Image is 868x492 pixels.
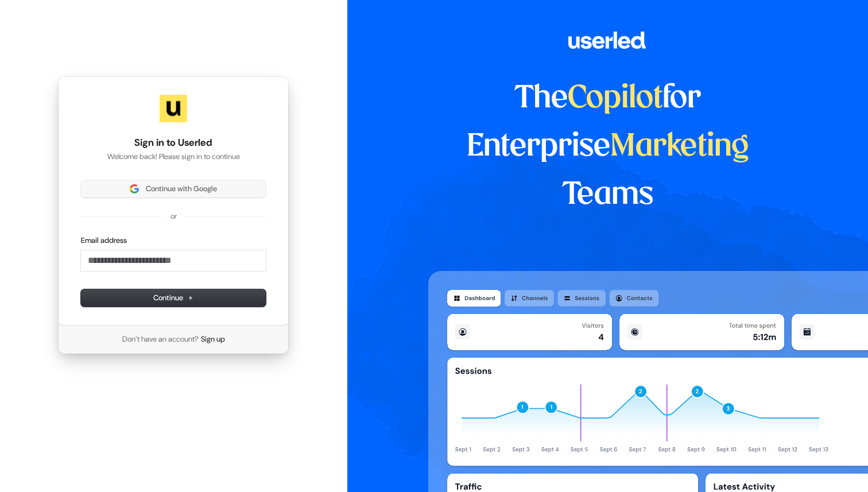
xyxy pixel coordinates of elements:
p: or [170,211,177,222]
button: Continue [81,289,266,307]
label: Email address [81,235,127,246]
span: Marketing [610,132,749,162]
p: Welcome back! Please sign in to continue [81,152,266,162]
h1: Sign in to Userled [81,136,266,150]
img: Userled [160,95,187,122]
a: Sign up [201,334,225,344]
button: Sign in with GoogleContinue with Google [81,180,266,197]
span: Copilot [568,84,662,114]
span: Continue [153,293,193,303]
h1: The for Enterprise Teams [428,75,787,219]
span: Don’t have an account? [122,334,199,344]
span: Continue with Google [146,184,217,194]
img: Sign in with Google [130,184,139,193]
